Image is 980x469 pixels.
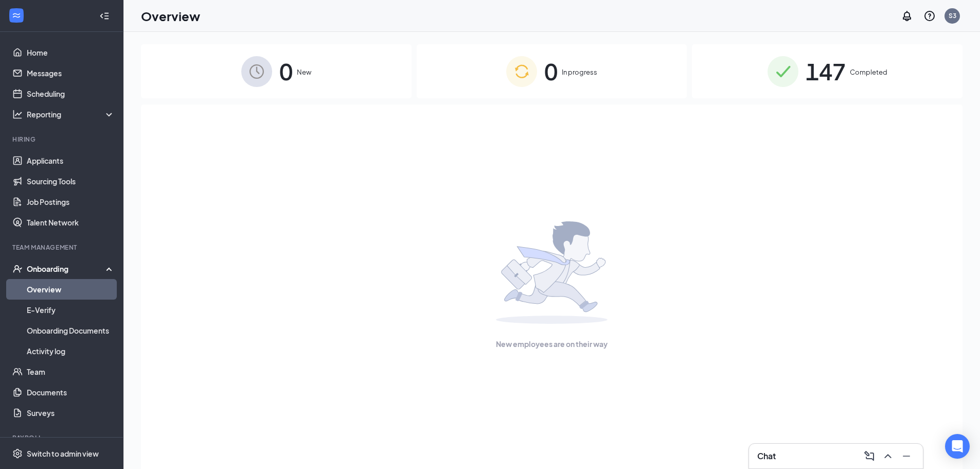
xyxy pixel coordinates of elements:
[562,67,597,77] span: In progress
[297,67,311,77] span: New
[882,450,894,462] svg: ChevronUp
[11,10,22,21] svg: WorkstreamLogo
[27,361,115,382] a: Team
[27,109,115,119] div: Reporting
[141,7,200,25] h1: Overview
[757,450,776,462] h3: Chat
[27,382,115,403] a: Documents
[27,192,115,212] a: Job Postings
[880,448,896,464] button: ChevronUp
[12,243,113,252] div: Team Management
[806,54,846,89] span: 147
[27,320,115,341] a: Onboarding Documents
[898,448,915,464] button: Minimize
[949,11,956,20] div: S3
[12,448,23,459] svg: Settings
[12,264,23,274] svg: UserCheck
[27,63,115,83] a: Messages
[863,450,876,462] svg: ComposeMessage
[27,279,115,300] a: Overview
[27,42,115,63] a: Home
[27,150,115,171] a: Applicants
[945,434,970,459] div: Open Intercom Messenger
[900,450,913,462] svg: Minimize
[27,403,115,423] a: Surveys
[27,83,115,104] a: Scheduling
[923,10,936,22] svg: QuestionInfo
[279,54,293,89] span: 0
[27,212,115,233] a: Talent Network
[861,448,878,464] button: ComposeMessage
[27,341,115,361] a: Activity log
[496,338,608,350] span: New employees are on their way
[27,264,106,274] div: Onboarding
[99,11,110,21] svg: Collapse
[12,135,113,144] div: Hiring
[27,300,115,320] a: E-Verify
[12,433,113,442] div: Payroll
[27,448,99,459] div: Switch to admin view
[544,54,558,89] span: 0
[901,10,913,22] svg: Notifications
[27,171,115,192] a: Sourcing Tools
[12,109,23,119] svg: Analysis
[850,67,887,77] span: Completed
